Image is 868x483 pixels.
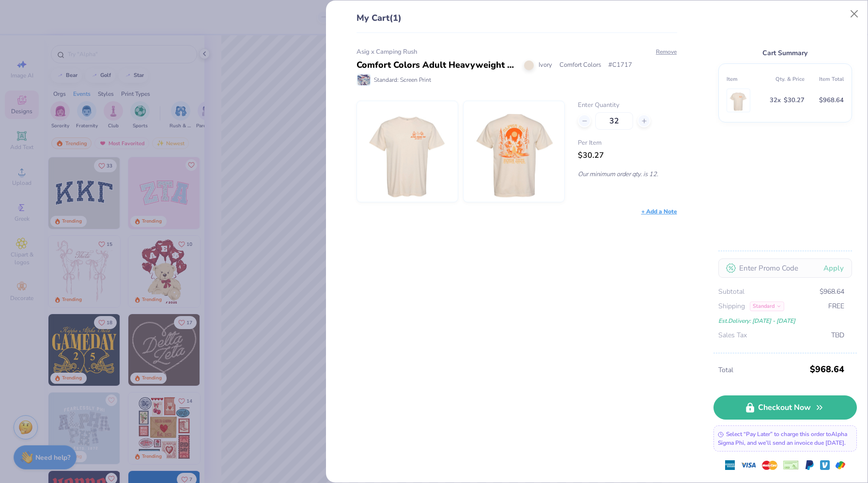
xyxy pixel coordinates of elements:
span: Subtotal [718,287,744,297]
span: Standard: Screen Print [374,75,431,84]
input: Enter Promo Code [718,258,852,278]
th: Qty. & Price [765,72,805,87]
img: master-card [762,457,777,473]
span: $968.64 [820,287,844,297]
span: 32 x [770,95,781,106]
span: FREE [828,301,844,312]
div: Standard [750,302,784,311]
button: Remove [655,47,677,56]
span: # C1717 [608,60,632,70]
img: Paypal [805,460,814,470]
span: TBD [831,330,844,341]
span: Shipping [718,301,745,312]
div: Cart Summary [718,47,852,59]
img: Standard: Screen Print [357,75,370,85]
img: cheque [783,460,799,470]
img: visa [741,457,756,473]
a: Checkout Now [713,395,857,420]
img: Comfort Colors C1717 [472,101,556,202]
span: Per Item [578,138,677,148]
span: Comfort Colors [559,60,601,70]
th: Item Total [805,72,844,87]
th: Item [727,72,766,87]
input: – – [595,112,633,130]
label: Enter Quantity [578,101,677,110]
img: express [725,460,735,470]
div: Select “Pay Later” to charge this order to Alpha Sigma Phi , and we’ll send an invoice due [DATE]. [713,425,857,452]
span: Total [718,365,807,376]
img: Comfort Colors C1717 [366,101,449,202]
img: Comfort Colors C1717 [729,89,748,112]
div: Asig x Camping Rush [356,47,677,57]
div: Est. Delivery: [DATE] - [DATE] [718,316,844,326]
span: $30.27 [784,95,805,106]
img: GPay [836,460,845,470]
img: Venmo [820,460,830,470]
span: $968.64 [810,361,844,378]
span: Sales Tax [718,330,747,341]
span: $30.27 [578,150,604,161]
div: My Cart (1) [356,12,677,33]
p: Our minimum order qty. is 12. [578,170,677,179]
button: Close [845,5,864,23]
span: Ivory [539,60,552,70]
div: Comfort Colors Adult Heavyweight T-Shirt [356,59,517,72]
span: $968.64 [819,95,844,106]
div: + Add a Note [641,207,677,216]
